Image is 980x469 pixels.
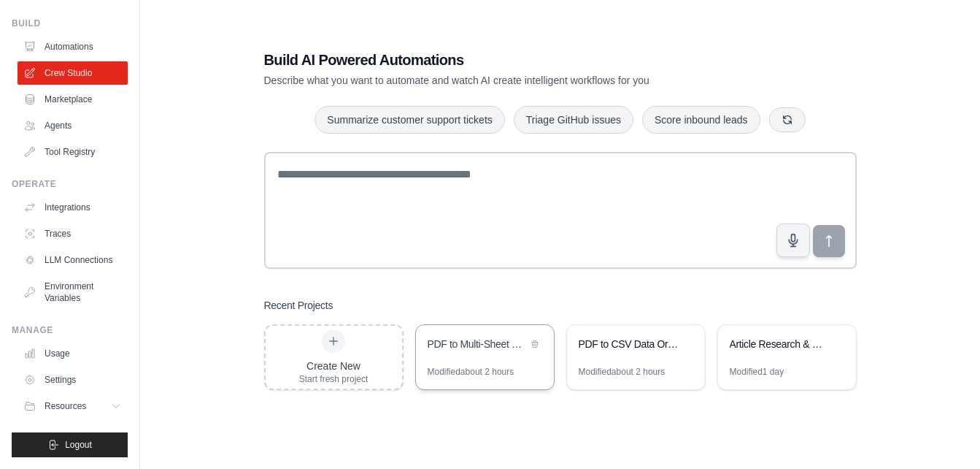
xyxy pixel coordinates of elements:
[769,107,806,132] button: Get new suggestions
[12,18,128,29] div: Build
[730,366,784,378] div: Modified 1 day
[18,394,128,418] button: Resources
[907,399,980,469] iframe: Chat Widget
[264,50,755,70] h1: Build AI Powered Automations
[45,400,86,412] span: Resources
[12,324,128,336] div: Manage
[18,88,128,111] a: Marketplace
[428,366,514,378] div: Modified about 2 hours
[18,61,128,85] a: Crew Studio
[776,224,810,257] button: Click to speak your automation idea
[528,337,542,351] button: Delete project
[18,196,128,219] a: Integrations
[428,337,528,351] div: PDF to Multi-Sheet CSV Converter
[12,178,128,190] div: Operate
[18,248,128,272] a: LLM Connections
[579,337,679,351] div: PDF to CSV Data Organizer
[18,222,128,245] a: Traces
[18,342,128,365] a: Usage
[299,359,369,373] div: Create New
[264,73,755,88] p: Describe what you want to automate and watch AI create intelligent workflows for you
[18,140,128,164] a: Tool Registry
[642,106,760,134] button: Score inbound leads
[514,106,633,134] button: Triage GitHub issues
[315,106,504,134] button: Summarize customer support tickets
[299,373,369,385] div: Start fresh project
[18,368,128,392] a: Settings
[18,275,128,310] a: Environment Variables
[18,114,128,137] a: Agents
[579,366,665,378] div: Modified about 2 hours
[264,298,333,313] h3: Recent Projects
[65,439,92,451] span: Logout
[18,35,128,58] a: Automations
[730,337,830,351] div: Article Research & Writing Automation
[12,432,128,457] button: Logout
